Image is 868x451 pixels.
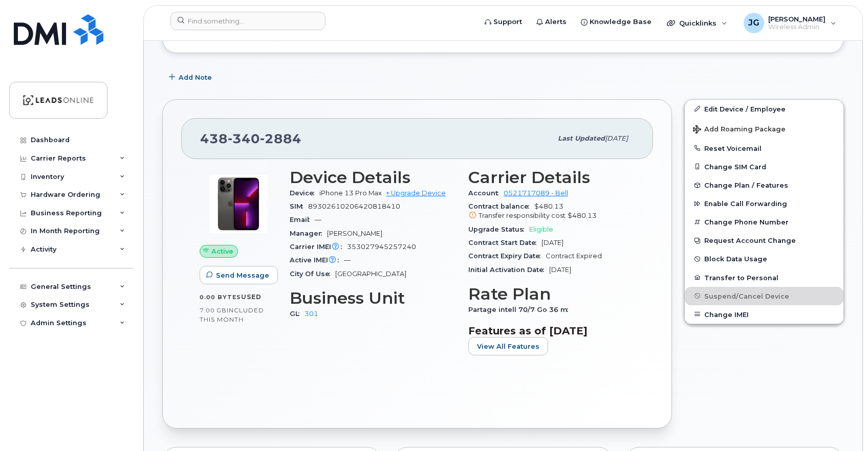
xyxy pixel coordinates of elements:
[549,266,571,274] span: [DATE]
[290,202,308,210] span: SIM
[208,173,269,235] img: image20231002-3703462-oworib.jpeg
[679,19,717,27] span: Quicklinks
[315,216,321,223] span: —
[468,252,546,260] span: Contract Expiry Date
[468,168,635,187] h3: Carrier Details
[685,157,843,176] button: Change SIM Card
[200,266,278,284] button: Send Message
[305,310,318,318] a: 301
[685,305,843,324] button: Change IMEI
[590,17,652,27] span: Knowledge Base
[704,182,788,189] span: Change Plan / Features
[704,200,787,208] span: Enable Call Forwarding
[386,189,446,197] a: + Upgrade Device
[468,266,549,274] span: Initial Activation Date
[660,13,734,33] div: Quicklinks
[347,243,416,251] span: 353027945257240
[693,125,786,135] span: Add Roaming Package
[290,216,315,223] span: Email
[605,134,628,142] span: [DATE]
[529,225,553,233] span: Eligible
[468,285,635,303] h3: Rate Plan
[685,213,843,231] button: Change Phone Number
[546,252,602,260] span: Contract Expired
[477,342,539,351] span: View All Features
[685,176,843,194] button: Change Plan / Features
[290,230,327,237] span: Manager
[529,12,574,32] a: Alerts
[468,225,529,233] span: Upgrade Status
[200,306,264,323] span: included this month
[228,131,260,146] span: 340
[241,293,262,301] span: used
[541,239,563,246] span: [DATE]
[685,231,843,250] button: Request Account Change
[290,289,456,307] h3: Business Unit
[736,13,843,33] div: Joerg Graf
[468,325,635,337] h3: Features as of [DATE]
[290,310,305,318] span: GL
[545,17,567,27] span: Alerts
[468,189,504,197] span: Account
[344,256,351,264] span: —
[493,17,522,27] span: Support
[568,212,597,219] span: $480.13
[170,12,325,30] input: Find something...
[290,168,456,187] h3: Device Details
[260,131,301,146] span: 2884
[558,134,605,142] span: Last updated
[685,139,843,157] button: Reset Voicemail
[479,212,566,219] span: Transfer responsibility cost
[768,23,826,31] span: Wireless Admin
[290,256,344,264] span: Active IMEI
[478,12,529,32] a: Support
[308,202,400,210] span: 89302610206420818410
[200,294,241,301] span: 0.00 Bytes
[685,268,843,287] button: Transfer to Personal
[504,189,568,197] a: 0521717089 - Bell
[468,202,534,210] span: Contract balance
[574,12,659,32] a: Knowledge Base
[335,270,406,278] span: [GEOGRAPHIC_DATA]
[200,307,227,314] span: 7.00 GB
[290,270,335,278] span: City Of Use
[704,292,789,300] span: Suspend/Cancel Device
[685,287,843,305] button: Suspend/Cancel Device
[290,189,319,197] span: Device
[468,202,635,221] span: $480.13
[685,250,843,268] button: Block Data Usage
[748,17,759,29] span: JG
[179,73,212,82] span: Add Note
[768,15,826,23] span: [PERSON_NAME]
[468,239,541,246] span: Contract Start Date
[211,246,233,256] span: Active
[216,270,269,280] span: Send Message
[200,131,301,146] span: 438
[327,230,382,237] span: [PERSON_NAME]
[162,69,221,87] button: Add Note
[685,118,843,139] button: Add Roaming Package
[685,194,843,213] button: Enable Call Forwarding
[468,337,548,355] button: View All Features
[685,100,843,118] a: Edit Device / Employee
[290,243,347,251] span: Carrier IMEI
[319,189,382,197] span: iPhone 13 Pro Max
[468,306,573,313] span: Partage intell 70/7 Go 36 m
